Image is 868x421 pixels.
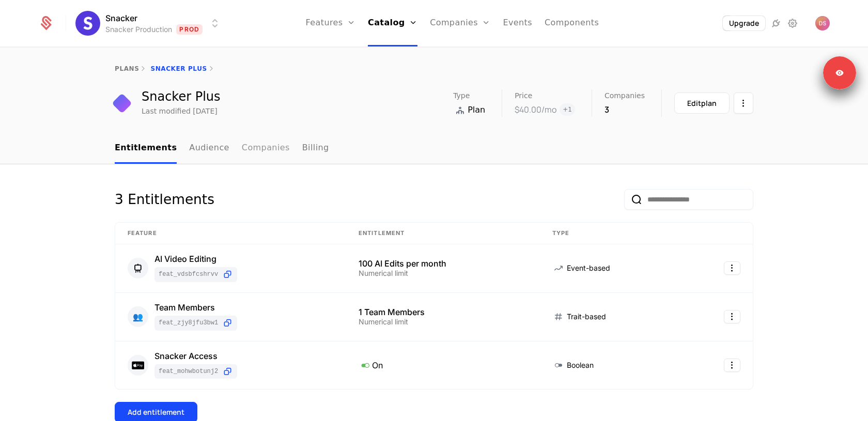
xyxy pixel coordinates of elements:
span: feat_ZJY8jfu3BW1 [159,319,218,327]
button: Editplan [674,92,730,114]
div: Numerical limit [359,318,528,325]
div: Snacker Plus [142,90,221,103]
button: Select action [724,261,740,275]
button: Upgrade [723,16,765,30]
a: Settings [786,17,799,29]
div: 1 Team Members [359,308,528,316]
img: Doug Silkstone [815,16,830,30]
th: Entitlement [346,223,540,244]
div: 👥 [128,306,148,327]
div: Add entitlement [128,407,184,417]
span: Price [515,92,532,99]
span: feat_VdsBfcshrvV [159,270,218,278]
span: Trait-based [567,311,606,322]
span: feat_MohwboTUnJ2 [159,367,218,376]
div: 3 [605,103,645,116]
button: Open user button [815,16,830,30]
span: Boolean [567,360,594,370]
div: $40.00 /mo [515,103,556,116]
div: 100 AI Edits per month [359,259,528,268]
span: Plan [468,104,485,116]
div: Snacker Access [154,352,237,360]
a: Companies [242,133,290,164]
a: plans [115,65,139,72]
span: Snacker [105,12,137,24]
a: Integrations [770,17,782,29]
div: Last modified [DATE] [142,106,218,116]
a: Billing [302,133,329,164]
div: Numerical limit [359,270,528,277]
th: Feature [115,223,346,244]
span: Prod [176,24,203,35]
div: On [359,358,528,372]
nav: Main [115,133,753,164]
span: Type [453,92,470,99]
span: Event-based [567,263,610,273]
a: Audience [189,133,229,164]
span: Companies [605,92,645,99]
div: 3 Entitlements [115,189,214,210]
button: Select action [734,92,753,114]
button: Select action [724,358,740,372]
div: Team Members [154,303,237,311]
div: AI Video Editing [154,255,237,263]
span: + 1 [560,103,575,116]
th: Type [540,223,682,244]
img: Snacker [75,11,100,36]
button: Select action [724,310,740,323]
div: Snacker Production [105,24,172,35]
div: Edit plan [687,98,717,108]
button: Select environment [79,12,221,35]
a: Entitlements [115,133,177,164]
ul: Choose Sub Page [115,133,329,164]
